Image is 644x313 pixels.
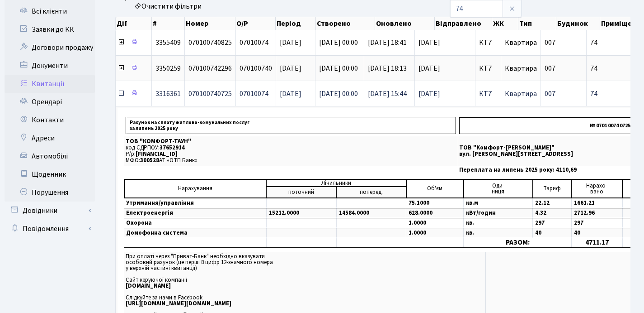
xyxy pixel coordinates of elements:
span: КТ7 [479,39,497,46]
p: ТОВ "КОМФОРТ-ТАУН" [126,139,456,144]
td: кВт/годин [464,208,533,218]
th: Оновлено [375,17,435,30]
th: Номер [185,17,235,30]
td: Оди- ниця [464,179,533,198]
td: Домофонна система [124,228,266,238]
a: Повідомлення [5,220,95,238]
td: Утримання/управління [124,198,266,208]
td: кв.м [464,198,533,208]
td: 297 [533,218,571,228]
td: поперед. [336,187,406,198]
span: [DATE] 00:00 [319,63,358,73]
span: 070100740725 [188,89,232,99]
td: 22.12 [533,198,571,208]
td: 1.0000 [406,218,464,228]
td: Об'єм [406,179,464,198]
span: 3350259 [155,63,181,73]
a: Щоденник [5,165,95,183]
th: Період [276,17,316,30]
td: 75.1000 [406,198,464,208]
th: Відправлено [435,17,493,30]
span: [DATE] 00:00 [319,89,358,99]
p: код ЄДРПОУ: [126,145,456,151]
th: О/Р [235,17,276,30]
td: 1.0000 [406,228,464,238]
b: [DOMAIN_NAME] [126,282,171,290]
p: Р/р: [126,151,456,157]
a: Автомобілі [5,147,95,165]
th: Будинок [556,17,600,30]
td: Нарахування [124,179,266,198]
td: 2712.96 [571,208,622,218]
td: 40 [571,228,622,238]
span: 3355409 [155,38,181,48]
span: Квартира [505,38,537,48]
span: 070100740 [240,63,272,73]
span: 007 [545,63,555,73]
span: [DATE] [418,65,471,72]
td: 628.0000 [406,208,464,218]
td: поточний [266,187,336,198]
span: 300528 [140,156,159,164]
a: Всі клієнти [5,2,95,20]
th: Створено [316,17,376,30]
span: [DATE] 00:00 [319,38,358,48]
b: [URL][DOMAIN_NAME][DOMAIN_NAME] [126,299,231,308]
span: [DATE] [418,90,471,97]
span: [DATE] [418,39,471,46]
span: [DATE] [280,38,301,48]
th: Тип [518,17,556,30]
th: Дії [116,17,152,30]
td: кв. [464,228,533,238]
span: [DATE] [280,63,301,73]
span: [FINANCIAL_ID] [136,150,178,158]
td: 14584.0000 [336,208,406,218]
p: МФО: АТ «ОТП Банк» [126,158,456,164]
span: 74 [590,39,641,46]
span: Квартира [505,63,537,73]
span: 007 [545,89,555,99]
td: РАЗОМ: [464,238,571,248]
span: 07010074 [240,38,268,48]
th: # [152,17,185,30]
td: Нарахо- вано [571,179,622,198]
p: Рахунок на сплату житлово-комунальних послуг за липень 2025 року [126,117,456,134]
td: 4711.17 [571,238,622,248]
a: Орендарі [5,93,95,111]
td: Охорона [124,218,266,228]
td: 15212.0000 [266,208,336,218]
span: [DATE] [280,89,301,99]
span: 74 [590,90,641,97]
td: 1661.21 [571,198,622,208]
td: 40 [533,228,571,238]
a: Довідники [5,202,95,220]
span: 74 [590,65,641,72]
td: кв. [464,218,533,228]
td: 4.32 [533,208,571,218]
a: Договори продажу [5,39,95,57]
a: Контакти [5,111,95,129]
a: Квитанції [5,75,95,93]
th: ЖК [492,17,518,30]
a: Документи [5,57,95,75]
span: 070100742296 [188,63,232,73]
span: [DATE] 15:44 [368,89,407,99]
span: 070100740825 [188,38,232,48]
a: Заявки до КК [5,20,95,39]
span: 3316361 [155,89,181,99]
span: КТ7 [479,65,497,72]
span: Квартира [505,89,537,99]
a: Порушення [5,183,95,202]
td: Тариф [533,179,571,198]
span: 007 [545,38,555,48]
span: 07010074 [240,89,268,99]
span: 37652914 [160,144,185,152]
span: [DATE] 18:13 [368,63,407,73]
td: 297 [571,218,622,228]
td: Лічильники [266,179,406,187]
span: КТ7 [479,90,497,97]
a: Адреси [5,129,95,147]
td: Електроенергія [124,208,266,218]
span: [DATE] 18:41 [368,38,407,48]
